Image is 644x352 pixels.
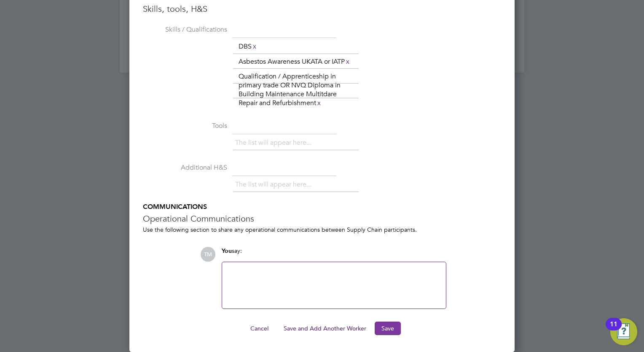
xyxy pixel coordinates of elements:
[316,97,322,108] a: x
[143,25,227,34] label: Skills / Qualifications
[143,122,227,130] label: Tools
[143,3,501,14] h3: Skills, tools, H&S
[235,71,357,108] li: Qualification / Apprenticeship in primary trade OR NVQ Diploma in Building Maintenance Multitdare...
[235,56,354,68] li: Asbestos Awareness UKATA or IATP
[235,179,315,190] li: The list will appear here...
[252,41,258,52] a: x
[222,247,446,262] div: say:
[375,322,401,335] button: Save
[143,203,501,211] h5: COMMUNICATIONS
[235,41,261,52] li: DBS
[610,324,617,335] div: 11
[235,137,315,149] li: The list will appear here...
[345,56,351,67] a: x
[244,322,275,335] button: Cancel
[277,322,373,335] button: Save and Add Another Worker
[610,318,637,345] button: Open Resource Center, 11 new notifications
[201,247,215,262] span: TM
[143,213,501,224] h3: Operational Communications
[143,163,227,172] label: Additional H&S
[143,226,501,233] div: Use the following section to share any operational communications between Supply Chain participants.
[222,247,232,255] span: You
